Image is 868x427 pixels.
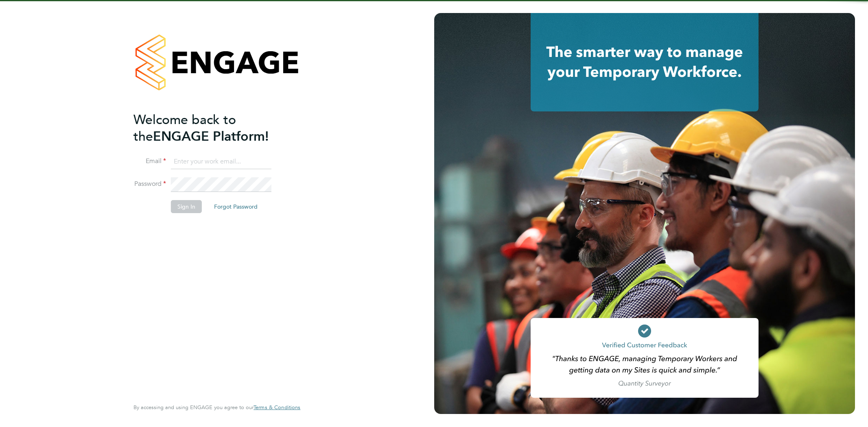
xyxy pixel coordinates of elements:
[133,112,236,144] span: Welcome back to the
[133,180,166,188] label: Password
[254,404,300,411] a: Terms & Conditions
[171,200,202,213] button: Sign In
[133,404,300,411] span: By accessing and using ENGAGE you agree to our
[208,200,264,213] button: Forgot Password
[254,404,300,411] span: Terms & Conditions
[171,155,271,169] input: Enter your work email...
[133,111,292,145] h2: ENGAGE Platform!
[133,157,166,166] label: Email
